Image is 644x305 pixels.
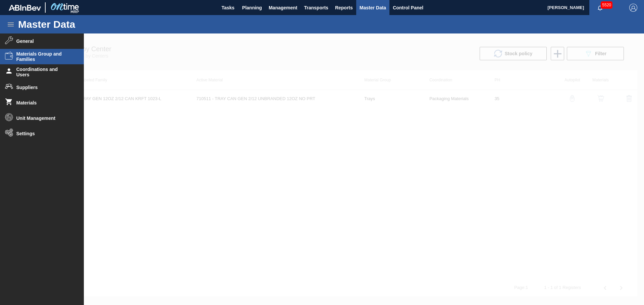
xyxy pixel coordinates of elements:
button: Notifications [589,3,611,12]
span: Coordinations and Users [16,67,72,77]
span: Suppliers [16,85,72,90]
span: Management [269,4,298,12]
span: 5520 [601,1,612,9]
span: Materials [16,100,72,105]
span: Settings [16,131,72,136]
span: Materials Group and Families [16,51,72,62]
span: Unit Management [16,116,72,121]
img: Logout [629,4,637,12]
span: Master Data [360,4,386,12]
span: Transports [304,4,328,12]
img: TNhmsLtSVTkK8tSr43FrP2fwEKptu5GPRR3wAAAABJRU5ErkJggg== [9,5,41,11]
span: Control Panel [393,4,423,12]
h1: Master Data [18,20,137,28]
span: General [16,39,72,44]
span: Planning [242,4,262,12]
span: Tasks [221,4,235,12]
span: Reports [335,4,353,12]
